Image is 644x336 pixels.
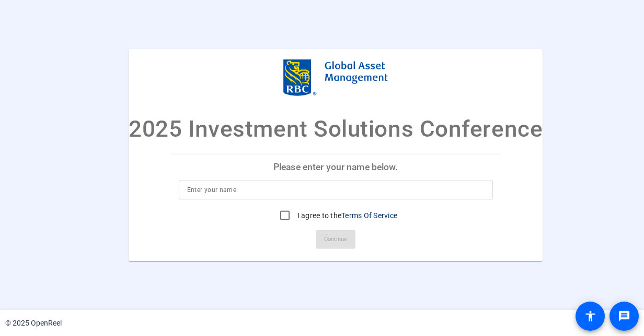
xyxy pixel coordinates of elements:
[170,154,501,179] p: Please enter your name below.
[283,59,388,96] img: company-logo
[5,318,62,329] div: © 2025 OpenReel
[295,210,398,220] label: I agree to the
[187,183,485,196] input: Enter your name
[341,211,397,219] a: Terms Of Service
[618,310,630,322] mat-icon: message
[129,112,543,146] p: 2025 Investment Solutions Conference
[584,310,596,322] mat-icon: accessibility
